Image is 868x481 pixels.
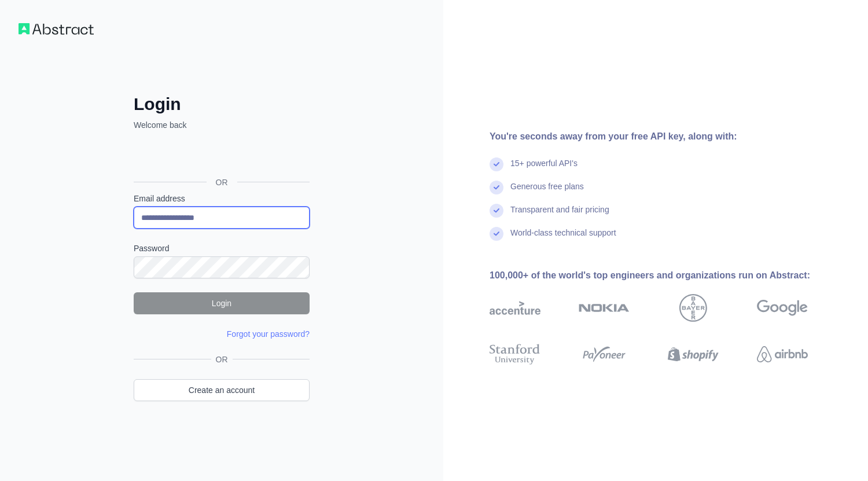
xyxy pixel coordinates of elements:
div: 15+ powerful API's [510,157,578,181]
label: Email address [134,193,310,204]
div: Transparent and fair pricing [510,204,609,227]
img: accenture [490,294,540,322]
iframe: Schaltfläche „Über Google anmelden“ [128,144,313,169]
img: bayer [679,294,707,322]
img: stanford university [490,342,540,367]
div: Generous free plans [510,181,584,204]
img: check mark [490,227,503,241]
img: check mark [490,157,503,171]
div: You're seconds away from your free API key, along with: [490,130,845,144]
label: Password [134,243,310,254]
img: payoneer [579,342,630,367]
img: nokia [579,294,630,322]
span: OR [211,354,233,365]
img: google [757,294,808,322]
a: Forgot your password? [227,329,310,339]
h2: Login [134,94,310,115]
span: OR [207,177,237,188]
img: check mark [490,204,503,218]
img: airbnb [757,342,808,367]
p: Welcome back [134,119,310,131]
div: World-class technical support [510,227,616,250]
img: check mark [490,181,503,194]
a: Create an account [134,379,310,401]
div: 100,000+ of the world's top engineers and organizations run on Abstract: [490,269,845,282]
button: Login [134,292,310,314]
img: Workflow [19,23,94,35]
img: shopify [668,342,719,367]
